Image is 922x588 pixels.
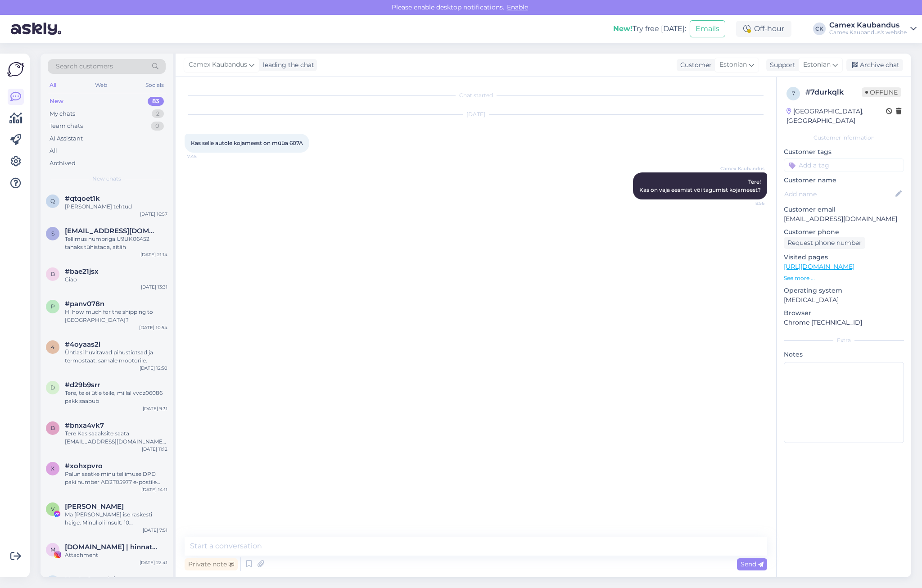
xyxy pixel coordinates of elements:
span: Enable [504,3,531,11]
div: Archive chat [846,59,903,71]
span: d [50,384,55,391]
div: New [50,97,63,106]
div: [DATE] 21:14 [140,251,167,258]
img: Askly Logo [7,61,24,78]
div: Customer [677,60,712,70]
div: All [48,79,58,91]
div: Camex Kaubandus's website [829,29,907,36]
span: p [51,303,55,310]
span: #panv078n [65,300,104,308]
p: Operating system [784,286,904,295]
p: Customer email [784,205,904,214]
span: b [51,425,55,431]
div: [DATE] 12:50 [140,365,167,371]
div: My chats [50,109,75,118]
p: See more ... [784,274,904,282]
div: Support [766,60,795,70]
p: Visited pages [784,253,904,262]
span: Sectorx5@hotmail.com [65,227,158,235]
div: Socials [144,79,166,91]
span: Valerik Ahnefer [65,502,124,511]
div: Off-hour [736,21,791,37]
div: Customer information [784,134,904,142]
p: [EMAIL_ADDRESS][DOMAIN_NAME] [784,214,904,224]
div: [DATE] 16:57 [140,211,167,217]
div: [PERSON_NAME] tehtud [65,203,167,211]
div: Palun saatke minu tellimuse DPD paki number AD2T05977 e-postile [EMAIL_ADDRESS][DOMAIN_NAME] [65,470,167,486]
p: Customer phone [784,227,904,237]
span: V [51,506,54,512]
div: [DATE] 9:31 [143,405,167,412]
div: All [50,146,57,155]
span: 7:45 [187,153,221,160]
p: Customer name [784,176,904,185]
div: Ciao [65,276,167,284]
p: Browser [784,308,904,318]
div: Archived [50,159,76,168]
div: Request phone number [784,237,865,249]
span: Estonian [719,60,747,70]
div: Attachment [65,551,167,559]
div: Camex Kaubandus [829,22,907,29]
div: leading the chat [259,60,314,70]
div: Tere, te ei ütle teile, millal vvqz06086 pakk saabub [65,389,167,405]
div: Tere Kas saaaksite saata [EMAIL_ADDRESS][DOMAIN_NAME] e-[PERSON_NAME] ka minu tellimuse arve: EWF... [65,430,167,446]
div: CK [813,23,826,35]
div: 2 [152,109,164,118]
div: Ühtlasi huvitavad pihustiotsad ja termostaat, samale mootorile. [65,348,167,365]
span: #bnxa4vk7 [65,421,104,430]
span: 4 [51,344,54,350]
div: [DATE] 7:51 [143,527,167,534]
span: Send [741,560,764,568]
p: Chrome [TECHNICAL_ID] [784,318,904,327]
div: AI Assistant [50,134,83,143]
div: [DATE] 22:41 [140,559,167,566]
b: New! [613,24,633,33]
div: Ma [PERSON_NAME] ise raskesti haige. Minul oli insult. 10 [PERSON_NAME] rapla kalmistul haua kaev... [65,511,167,527]
span: #bae21jsx [65,267,99,276]
div: [DATE] 11:12 [142,446,167,452]
p: Customer tags [784,147,904,157]
span: Search customers [56,62,113,71]
div: [DATE] 10:54 [139,324,167,331]
div: Team chats [50,122,83,131]
span: #qtqoet1k [65,194,100,203]
div: Try free [DATE]: [613,23,686,34]
span: S [51,230,54,237]
span: Offline [862,87,901,97]
input: Add name [784,189,894,199]
span: x [51,465,54,472]
span: New chats [92,175,121,183]
span: Camex Kaubandus [189,60,247,70]
div: [DATE] 14:11 [141,486,167,493]
div: Tellimus numbriga U9UK06452 tahaks tühistada, aitäh [65,235,167,251]
span: q [50,198,55,204]
div: 83 [148,97,164,106]
div: [DATE] 13:31 [141,284,167,290]
div: Extra [784,336,904,344]
div: Private note [185,558,238,570]
span: marimell.eu | hinnatud sisuloojad [65,543,158,551]
span: #4oyaas2l [65,340,100,348]
span: 8:56 [731,200,764,207]
p: Notes [784,350,904,359]
a: [URL][DOMAIN_NAME] [784,262,854,271]
span: Kas selle autole kojameest on müüa 607A [191,140,303,146]
span: b [51,271,55,277]
p: [MEDICAL_DATA] [784,295,904,305]
span: HepIs Complaints [65,575,126,583]
button: Emails [690,20,725,37]
div: [GEOGRAPHIC_DATA], [GEOGRAPHIC_DATA] [786,107,886,126]
span: Estonian [803,60,831,70]
div: [DATE] [185,110,767,118]
span: m [50,546,55,553]
span: Camex Kaubandus [720,165,764,172]
div: Chat started [185,91,767,100]
div: Web [93,79,109,91]
a: Camex KaubandusCamex Kaubandus's website [829,22,917,36]
div: Hi how much for the shipping to [GEOGRAPHIC_DATA]? [65,308,167,324]
span: #d29b9srr [65,381,100,389]
span: 7 [792,90,795,97]
input: Add a tag [784,158,904,172]
span: #xohxpvro [65,462,103,470]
